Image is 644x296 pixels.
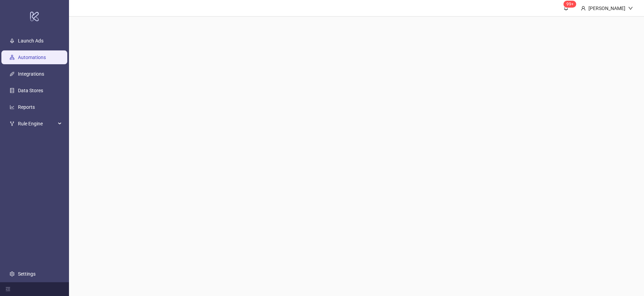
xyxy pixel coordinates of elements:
a: Integrations [18,71,44,77]
a: Settings [18,271,36,277]
span: menu-fold [6,287,10,292]
sup: 137 [564,1,576,8]
a: Reports [18,105,35,110]
span: down [628,6,633,11]
span: user [581,6,586,11]
span: bell [564,6,568,10]
a: Launch Ads [18,38,43,44]
a: Data Stores [18,88,43,94]
div: [PERSON_NAME] [586,4,628,12]
a: Automations [18,55,46,60]
span: fork [10,122,14,126]
span: Rule Engine [18,117,56,131]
